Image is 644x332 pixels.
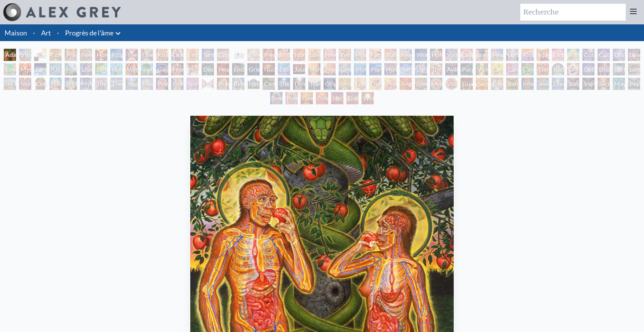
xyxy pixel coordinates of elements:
div: Mystic Eye [80,78,92,90]
div: Caring [263,78,275,90]
div: Cosmic Creativity [582,49,595,61]
div: Cosmic [DEMOGRAPHIC_DATA] [34,78,46,90]
div: Vajra Guru [19,78,31,90]
div: Oversoul [301,92,313,104]
div: Metamorphosis [65,63,77,75]
div: Tree & Person [141,63,153,75]
div: Cosmic Elf [491,78,503,90]
div: The Soul Finds It's Way [278,78,290,90]
font: · [57,29,59,37]
div: Holy Family [430,49,442,61]
div: Steeplehead 1 [270,92,282,104]
div: Love is a Cosmic Force [628,49,640,61]
a: Art [41,27,51,38]
div: Net of Being [331,92,343,104]
div: Emerald Grail [4,63,16,75]
div: Planetary Prayers [369,63,381,75]
div: Wonder [415,49,427,61]
div: Mudra [141,78,153,90]
div: Eco-Atlas [278,63,290,75]
div: Lightworker [415,63,427,75]
div: Headache [217,63,229,75]
div: The Kiss [126,49,138,61]
div: Boo-boo [384,49,397,61]
div: Theologue [110,78,123,90]
a: Progrès de l'âme [65,27,113,38]
div: Liberation Through Seeing [628,63,640,75]
div: Pregnancy [263,49,275,61]
div: Cosmic Artist [598,49,610,61]
div: Blessing Hand [232,78,244,90]
div: Spectral Lotus [415,78,427,90]
div: Birth [278,49,290,61]
div: Vision Crystal Tondo [445,78,457,90]
div: Seraphic Transport Docking on the Third Eye [339,78,351,90]
div: Lilacs [80,63,92,75]
input: Recherche [520,4,626,21]
div: Laughing Man [461,49,473,61]
div: Adam & Eve [4,49,16,61]
div: Deities & Demons Drinking from the Milky Pool [613,63,625,75]
div: Vajra Horse [126,63,138,75]
div: Holy Fire [308,63,320,75]
div: DMT - The Spirit Molecule [567,63,579,75]
div: Transfiguration [308,78,320,90]
div: Eclipse [110,49,123,61]
div: Young & Old [445,49,457,61]
div: Sunyata [476,78,488,90]
div: Mysteriosa 2 [19,63,31,75]
div: Embracing [187,49,199,61]
div: One Taste [141,49,153,61]
div: Purging [461,63,473,75]
div: Ayahuasca Visitation [445,63,457,75]
div: Jewel Being [537,78,549,90]
div: Breathing [476,49,488,61]
div: Dying [293,78,305,90]
div: Lightweaver [506,49,518,61]
div: Peyote Being [628,78,640,90]
div: Interbeing [521,78,534,90]
div: Third Eye Tears of Joy [537,63,549,75]
div: Dissectional Art for Tool's Lateralus CD [598,63,610,75]
div: Song of Vajra Being [567,78,579,90]
font: · [33,29,35,37]
div: Earth Energies [34,63,46,75]
div: Fear [171,63,183,75]
div: New Family [324,49,336,61]
div: Newborn [247,49,260,61]
div: Original Face [324,78,336,90]
div: Symbiosis: Gall Wasp & Oak Tree [95,63,107,75]
div: Copulating [217,49,229,61]
div: Praying Hands [217,78,229,90]
div: New Man New Woman [80,49,92,61]
font: Art [41,29,51,37]
div: One [316,92,328,104]
div: Cosmic Lovers [613,49,625,61]
div: [PERSON_NAME] [65,78,77,90]
div: Gaia [156,63,168,75]
div: Nature of Mind [247,78,260,90]
div: Tantra [202,49,214,61]
font: Progrès de l'âme [65,29,113,37]
div: Grieving [247,63,260,75]
div: Monochord [354,63,366,75]
div: Holy Grail [95,49,107,61]
div: [DEMOGRAPHIC_DATA] Embryo [232,49,244,61]
div: Psychomicrograph of a Fractal Paisley Cherub Feather Tip [384,78,397,90]
div: Ophanic Eyelash [369,78,381,90]
div: Nursing [293,49,305,61]
div: Godself [346,92,359,104]
div: Aperture [537,49,549,61]
div: Love Circuit [308,49,320,61]
div: Kiss of the [MEDICAL_DATA] [521,49,534,61]
div: Power to the Peaceful [156,78,168,90]
div: Mayan Being [613,78,625,90]
div: Dalai Lama [49,78,62,90]
div: Bardo Being [506,78,518,90]
div: Promise [354,49,366,61]
div: Yogi & the Möbius Sphere [126,78,138,90]
div: Angel Skin [400,78,412,90]
div: Vajra Being [582,78,595,90]
div: Body/Mind as a Vibratory Field of Energy [552,63,564,75]
div: Insomnia [187,63,199,75]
